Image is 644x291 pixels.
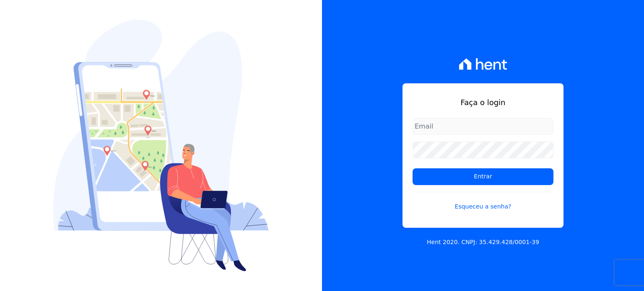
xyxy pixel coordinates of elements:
[413,118,553,135] input: Email
[413,168,553,185] input: Entrar
[53,20,269,271] img: Login
[413,192,553,211] a: Esqueceu a senha?
[427,238,539,247] p: Hent 2020. CNPJ: 35.429.428/0001-39
[413,97,553,108] h1: Faça o login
